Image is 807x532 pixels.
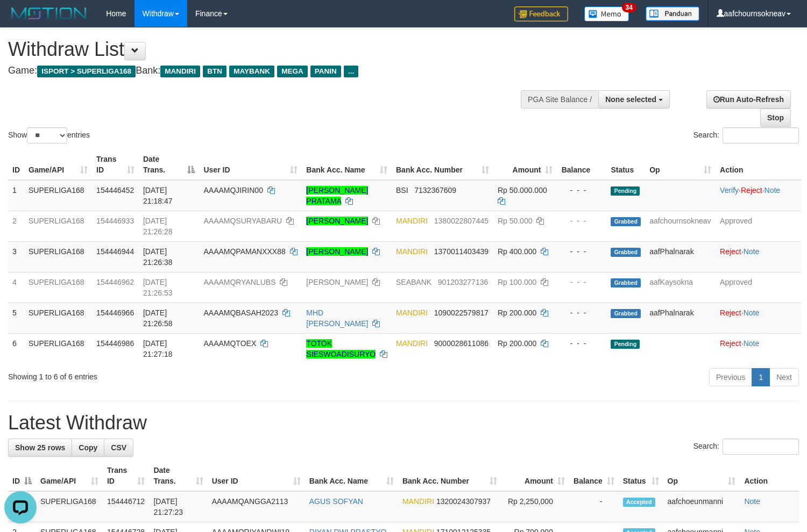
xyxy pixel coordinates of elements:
img: MOTION_logo.png [8,5,90,21]
td: aafPhalnarak [645,303,716,333]
th: Op: activate to sort column ascending [645,149,716,180]
span: Copy 1090022579817 to clipboard [434,308,489,317]
select: Showentries [27,127,67,143]
span: 154446966 [96,308,134,317]
img: Feedback.jpg [514,6,568,21]
td: Approved [716,272,801,303]
td: SUPERLIGA168 [24,272,92,303]
span: [DATE] 21:18:47 [143,186,173,205]
a: Note [744,308,760,317]
td: 1 [8,180,24,211]
td: SUPERLIGA168 [36,491,103,522]
th: Bank Acc. Name: activate to sort column ascending [305,461,398,491]
div: - - - [561,338,602,349]
a: TOTOK SIESWOADISURYO [306,339,376,358]
span: Pending [611,340,640,349]
div: Showing 1 to 6 of 6 entries [8,367,328,382]
span: 154446962 [96,278,134,286]
span: AAAAMQBASAH2023 [203,308,278,317]
span: MANDIRI [396,339,428,348]
td: SUPERLIGA168 [24,241,92,272]
span: 154446452 [96,186,134,195]
span: Show 25 rows [15,443,65,452]
span: Copy 1320024307937 to clipboard [436,497,491,506]
div: - - - [561,277,602,287]
th: Action [716,149,801,180]
a: Reject [741,186,762,195]
span: Pending [611,186,640,196]
span: Copy 7132367609 to clipboard [414,186,456,195]
span: Grabbed [611,309,641,318]
td: SUPERLIGA168 [24,180,92,211]
span: MANDIRI [396,217,428,225]
span: 154446933 [96,217,134,225]
th: Action [740,461,799,491]
th: ID: activate to sort column descending [8,461,36,491]
a: MHD [PERSON_NAME] [306,308,368,328]
span: Copy 9000028611086 to clipboard [434,339,489,348]
input: Search: [723,438,799,455]
a: Copy [72,438,104,457]
span: Grabbed [611,248,641,257]
span: 34 [622,3,636,12]
span: SEABANK [396,278,431,286]
span: Rp 200.000 [498,308,536,317]
a: Note [744,339,760,348]
a: Verify [720,186,739,195]
th: ID [8,149,24,180]
th: Status: activate to sort column ascending [619,461,663,491]
span: Rp 100.000 [498,278,536,286]
img: panduan.png [646,6,699,21]
a: Note [744,247,760,256]
a: AGUS SOFYAN [309,497,363,506]
div: - - - [561,307,602,318]
span: [DATE] 21:26:53 [143,278,173,297]
div: PGA Site Balance / [521,90,598,109]
td: aafKaysokna [645,272,716,303]
span: Copy 1380022807445 to clipboard [434,217,489,225]
td: SUPERLIGA168 [24,211,92,241]
td: Approved [716,211,801,241]
h1: Withdraw List [8,39,527,60]
a: [PERSON_NAME] [306,217,368,225]
a: Reject [720,308,741,317]
img: Button%20Memo.svg [584,6,629,21]
th: Trans ID: activate to sort column ascending [92,149,139,180]
span: 154446986 [96,339,134,348]
span: Rp 50.000.000 [498,186,547,195]
td: aafchournsokneav [645,211,716,241]
th: Bank Acc. Number: activate to sort column ascending [392,149,493,180]
th: Game/API: activate to sort column ascending [36,461,103,491]
td: - [569,491,619,522]
a: [PERSON_NAME] [306,247,368,256]
th: Status [606,149,645,180]
span: Copy [79,443,97,452]
a: [PERSON_NAME] [306,278,368,286]
h4: Game: Bank: [8,66,527,76]
th: User ID: activate to sort column ascending [208,461,305,491]
span: Grabbed [611,217,641,226]
span: BTN [203,66,226,77]
td: Rp 2,250,000 [501,491,569,522]
div: - - - [561,215,602,226]
span: Copy 901203277136 to clipboard [438,278,488,286]
th: Amount: activate to sort column ascending [501,461,569,491]
span: ISPORT > SUPERLIGA168 [37,66,136,77]
th: Date Trans.: activate to sort column descending [139,149,200,180]
input: Search: [723,127,799,143]
th: Balance [557,149,606,180]
td: 5 [8,303,24,333]
th: Amount: activate to sort column ascending [493,149,557,180]
span: AAAAMQPAMANXXX88 [203,247,285,256]
td: 2 [8,211,24,241]
span: AAAAMQJIRIN00 [203,186,263,195]
span: Rp 400.000 [498,247,536,256]
span: Rp 50.000 [498,217,533,225]
h1: Latest Withdraw [8,412,799,434]
span: [DATE] 21:26:28 [143,217,173,236]
span: MEGA [277,66,308,77]
a: Next [769,368,799,386]
span: [DATE] 21:27:18 [143,339,173,358]
th: Trans ID: activate to sort column ascending [103,461,150,491]
th: User ID: activate to sort column ascending [199,149,302,180]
